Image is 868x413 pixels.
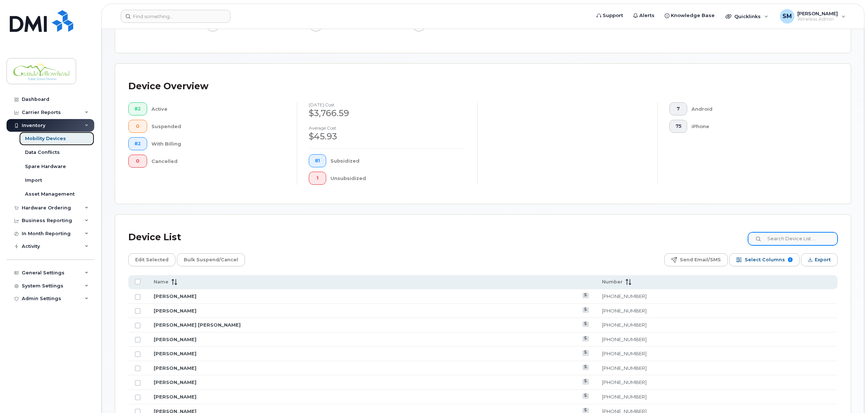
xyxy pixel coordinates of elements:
[692,120,826,133] div: iPhone
[692,102,826,115] div: Android
[128,102,147,115] button: 82
[815,254,831,265] span: Export
[128,155,147,168] button: 0
[151,102,286,115] div: Active
[315,158,320,164] span: 81
[154,365,196,371] a: [PERSON_NAME]
[782,12,792,21] span: SM
[591,8,628,23] a: Support
[748,232,838,245] input: Search Device List ...
[582,307,589,313] a: View Last Bill
[602,322,647,328] a: [PHONE_NUMBER]
[309,130,465,143] div: $45.93
[602,308,647,314] a: [PHONE_NUMBER]
[801,253,838,266] button: Export
[676,106,681,112] span: 7
[602,293,647,299] a: [PHONE_NUMBER]
[797,11,838,16] span: [PERSON_NAME]
[128,120,147,133] button: 0
[628,8,660,23] a: Alerts
[135,254,169,265] span: Edit Selected
[582,293,589,298] a: View Last Bill
[154,379,196,385] a: [PERSON_NAME]
[582,322,589,327] a: View Last Bill
[664,253,728,266] button: Send Email/SMS
[128,253,175,266] button: Edit Selected
[720,9,773,24] div: Quicklinks
[331,154,466,167] div: Subsidized
[134,141,141,147] span: 82
[134,106,141,112] span: 82
[177,253,245,266] button: Bulk Suspend/Cancel
[151,137,286,150] div: With Billing
[151,155,286,168] div: Cancelled
[309,107,465,119] div: $3,766.59
[128,228,181,247] div: Device List
[315,175,320,181] span: 1
[602,394,647,400] a: [PHONE_NUMBER]
[775,9,851,24] div: Steven Mercer
[184,254,238,265] span: Bulk Suspend/Cancel
[309,126,465,130] h4: Average cost
[309,154,326,167] button: 81
[639,12,655,19] span: Alerts
[121,10,231,23] input: Find something...
[128,77,208,96] div: Device Overview
[128,137,147,150] button: 82
[602,365,647,371] a: [PHONE_NUMBER]
[676,123,681,129] span: 75
[154,308,196,314] a: [PERSON_NAME]
[151,120,286,133] div: Suspended
[154,322,241,328] a: [PERSON_NAME] [PERSON_NAME]
[745,254,785,265] span: Select Columns
[309,172,326,185] button: 1
[331,172,466,185] div: Unsubsidized
[134,158,141,164] span: 0
[154,336,196,342] a: [PERSON_NAME]
[603,12,623,19] span: Support
[669,102,688,115] button: 7
[154,279,169,285] span: Name
[734,13,761,19] span: Quicklinks
[660,8,720,23] a: Knowledge Base
[602,279,623,285] span: Number
[154,394,196,400] a: [PERSON_NAME]
[582,365,589,370] a: View Last Bill
[582,379,589,384] a: View Last Bill
[602,336,647,342] a: [PHONE_NUMBER]
[582,336,589,342] a: View Last Bill
[582,393,589,399] a: View Last Bill
[788,257,793,262] span: 3
[671,12,715,19] span: Knowledge Base
[154,351,196,356] a: [PERSON_NAME]
[669,120,688,133] button: 75
[154,293,196,299] a: [PERSON_NAME]
[309,102,465,107] h4: [DATE] cost
[729,253,800,266] button: Select Columns 3
[602,379,647,385] a: [PHONE_NUMBER]
[602,351,647,356] a: [PHONE_NUMBER]
[134,123,141,129] span: 0
[680,254,721,265] span: Send Email/SMS
[797,16,838,22] span: Wireless Admin
[582,350,589,356] a: View Last Bill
